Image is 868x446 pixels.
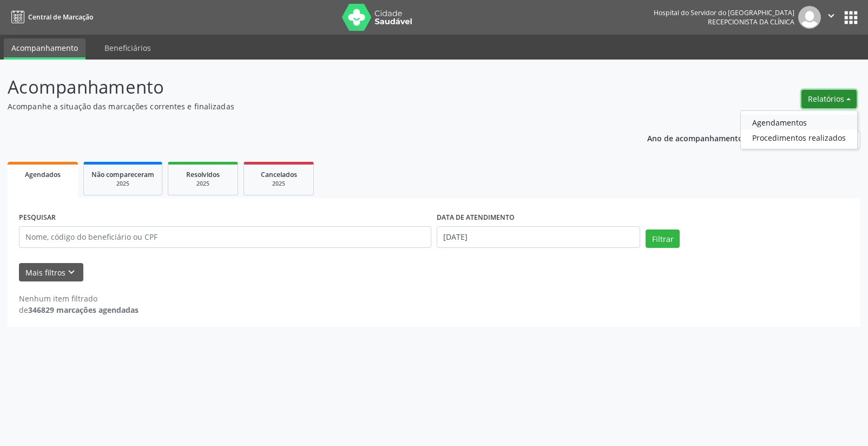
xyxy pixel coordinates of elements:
[708,17,794,27] span: Recepcionista da clínica
[821,6,841,29] button: 
[19,263,83,282] button: Mais filtroskeyboard_arrow_down
[19,226,431,248] input: Nome, código do beneficiário ou CPF
[8,8,93,26] a: Central de Marcação
[28,12,93,22] span: Central de Marcação
[19,304,139,316] div: de
[252,180,306,188] div: 2025
[19,209,56,226] label: PESQUISAR
[65,266,77,278] i: keyboard_arrow_down
[647,131,743,145] p: Ano de acompanhamento
[741,130,857,145] a: Procedimentos realizados
[646,229,680,248] button: Filtrar
[8,74,604,101] p: Acompanhamento
[186,170,220,179] span: Resolvidos
[19,293,139,304] div: Nenhum item filtrado
[25,170,61,179] span: Agendados
[97,38,159,57] a: Beneficiários
[261,170,297,179] span: Cancelados
[91,180,154,188] div: 2025
[825,10,837,22] i: 
[91,170,154,179] span: Não compareceram
[437,209,515,226] label: DATA DE ATENDIMENTO
[741,115,857,130] a: Agendamentos
[28,305,139,315] strong: 346829 marcações agendadas
[801,90,857,108] button: Relatórios
[740,110,858,149] ul: Relatórios
[654,8,794,17] div: Hospital do Servidor do [GEOGRAPHIC_DATA]
[437,226,640,248] input: Selecione um intervalo
[841,8,860,27] button: apps
[8,101,604,112] p: Acompanhe a situação das marcações correntes e finalizadas
[798,6,821,29] img: img
[176,180,230,188] div: 2025
[4,38,86,60] a: Acompanhamento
